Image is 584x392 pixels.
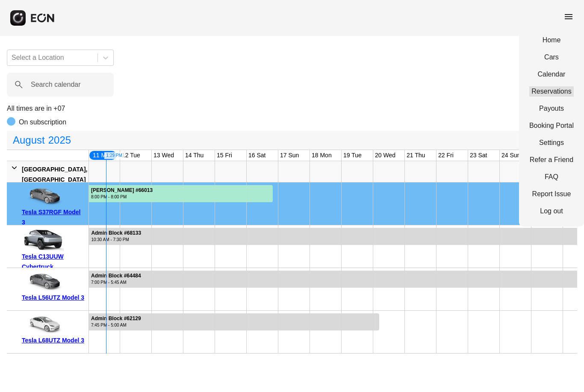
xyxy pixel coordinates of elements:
div: 14 Thu [183,150,205,161]
a: Payouts [529,103,574,114]
button: August2025 [8,132,76,149]
div: Admin Block #68133 [91,230,141,236]
div: 8:00 PM - 8:00 PM [91,194,153,200]
div: 7:00 PM - 5:45 AM [91,279,141,286]
div: Tesla L68UTZ Model 3 [22,335,86,345]
div: 7:45 PM - 5:00 AM [91,322,141,328]
a: Settings [529,138,574,148]
div: 16 Sat [247,150,267,161]
label: Search calendar [31,80,81,90]
div: 18 Mon [310,150,333,161]
span: August [11,132,47,149]
div: 12 Tue [120,150,142,161]
div: Tesla S37RGF Model 3 [22,207,86,227]
a: Refer a Friend [529,155,574,165]
a: Calendar [529,69,574,80]
a: Report Issue [529,189,574,199]
span: 2025 [47,132,73,149]
img: car [22,271,65,292]
div: Tesla L56UTZ Model 3 [22,292,86,303]
a: Log out [529,206,574,216]
div: 10:30 AM - 7:30 PM [91,236,141,243]
a: FAQ [529,172,574,182]
div: 13 Wed [152,150,176,161]
div: 19 Tue [342,150,363,161]
div: 20 Wed [373,150,397,161]
div: 17 Sun [278,150,301,161]
div: 11 Mon [88,150,117,161]
a: Home [529,35,574,45]
div: 24 Sun [500,150,522,161]
p: All times are in +07 [7,103,577,114]
p: On subscription [19,117,66,127]
div: 21 Thu [405,150,427,161]
a: Cars [529,52,574,62]
img: car [22,228,65,251]
div: Admin Block #62129 [91,315,141,322]
a: Reservations [529,86,574,97]
div: 15 Fri [215,150,234,161]
div: Tesla C13UUW Cybertruck [22,251,86,272]
img: car [22,314,65,335]
img: car [22,186,65,207]
div: 23 Sat [468,150,489,161]
span: menu [563,12,574,22]
div: [PERSON_NAME] #66013 [91,187,153,194]
a: Booking Portal [529,121,574,131]
div: [GEOGRAPHIC_DATA], [GEOGRAPHIC_DATA] [22,164,87,185]
div: 22 Fri [437,150,455,161]
div: Admin Block #64484 [91,273,141,279]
